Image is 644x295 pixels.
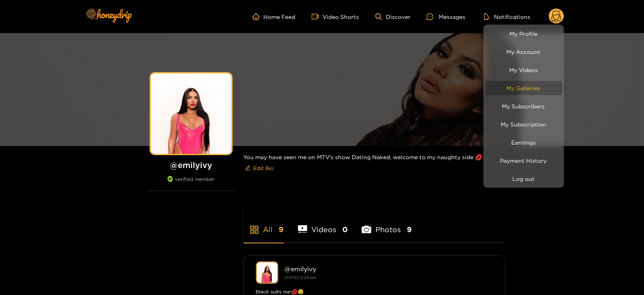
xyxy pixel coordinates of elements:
[486,63,562,77] a: My Videos
[486,117,562,131] a: My Subscription
[486,172,562,186] button: Log out
[486,135,562,150] a: Earnings
[486,99,562,113] a: My Subscribers
[486,45,562,59] a: My Account
[486,81,562,95] a: My Galleries
[486,154,562,168] a: Payment History
[486,27,562,41] a: My Profile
